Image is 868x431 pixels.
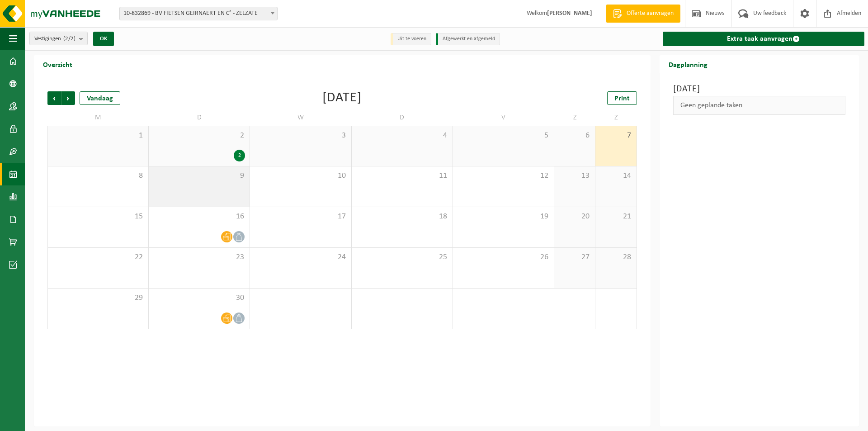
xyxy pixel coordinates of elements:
[436,33,500,45] li: Afgewerkt en afgemeld
[458,212,549,222] span: 19
[47,109,149,126] td: M
[673,96,845,115] div: Geen geplande taken
[356,252,448,262] span: 25
[673,82,845,96] h3: [DATE]
[52,131,144,141] span: 1
[52,252,144,262] span: 22
[559,212,590,222] span: 20
[352,109,453,126] td: D
[660,55,717,73] h2: Dagplanning
[29,32,88,45] button: Vestigingen(2/2)
[153,212,245,222] span: 16
[606,5,680,23] a: Offerte aanvragen
[234,150,245,161] div: 2
[554,109,595,126] td: Z
[600,131,632,141] span: 7
[458,171,549,181] span: 12
[356,212,448,222] span: 18
[52,212,144,222] span: 15
[255,212,346,222] span: 17
[149,109,250,126] td: D
[391,33,431,45] li: Uit te voeren
[47,91,61,105] span: Vorige
[255,252,346,262] span: 24
[61,91,75,105] span: Volgende
[153,252,245,262] span: 23
[255,131,346,141] span: 3
[34,55,81,73] h2: Overzicht
[34,32,75,46] span: Vestigingen
[458,252,549,262] span: 26
[120,7,277,20] span: 10-832869 - BV FIETSEN GEIRNAERT EN C° - ZELZATE
[614,95,630,102] span: Print
[153,293,245,303] span: 30
[607,91,637,105] a: Print
[255,171,346,181] span: 10
[595,109,637,126] td: Z
[559,252,590,262] span: 27
[663,32,864,46] a: Extra taak aanvragen
[600,212,632,222] span: 21
[600,171,632,181] span: 14
[250,109,351,126] td: W
[80,91,120,105] div: Vandaag
[322,91,362,105] div: [DATE]
[153,171,245,181] span: 9
[52,293,144,303] span: 29
[624,9,676,18] span: Offerte aanvragen
[153,131,245,141] span: 2
[453,109,554,126] td: V
[559,131,590,141] span: 6
[356,171,448,181] span: 11
[547,10,592,17] strong: [PERSON_NAME]
[356,131,448,141] span: 4
[52,171,144,181] span: 8
[600,252,632,262] span: 28
[63,36,75,42] count: (2/2)
[559,171,590,181] span: 13
[93,32,114,46] button: OK
[458,131,549,141] span: 5
[119,7,278,20] span: 10-832869 - BV FIETSEN GEIRNAERT EN C° - ZELZATE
